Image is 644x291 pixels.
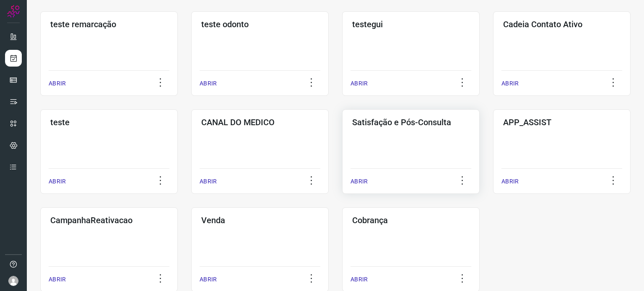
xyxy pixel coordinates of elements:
[503,19,621,29] h3: Cadeia Contato Ativo
[200,275,217,284] p: ABRIR
[49,79,66,88] p: ABRIR
[501,79,519,88] p: ABRIR
[200,79,217,88] p: ABRIR
[7,5,20,18] img: Logo
[50,215,168,225] h3: CampanhaReativacao
[352,117,470,127] h3: Satisfação e Pós-Consulta
[503,117,621,127] h3: APP_ASSIST
[201,215,319,225] h3: Venda
[201,19,319,29] h3: teste odonto
[501,177,519,186] p: ABRIR
[351,177,368,186] p: ABRIR
[201,117,319,127] h3: CANAL DO MEDICO
[351,275,368,284] p: ABRIR
[49,275,66,284] p: ABRIR
[352,19,470,29] h3: testegui
[352,215,470,225] h3: Cobrança
[50,117,168,127] h3: teste
[49,177,66,186] p: ABRIR
[351,79,368,88] p: ABRIR
[8,276,18,286] img: avatar-user-boy.jpg
[200,177,217,186] p: ABRIR
[50,19,168,29] h3: teste remarcação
